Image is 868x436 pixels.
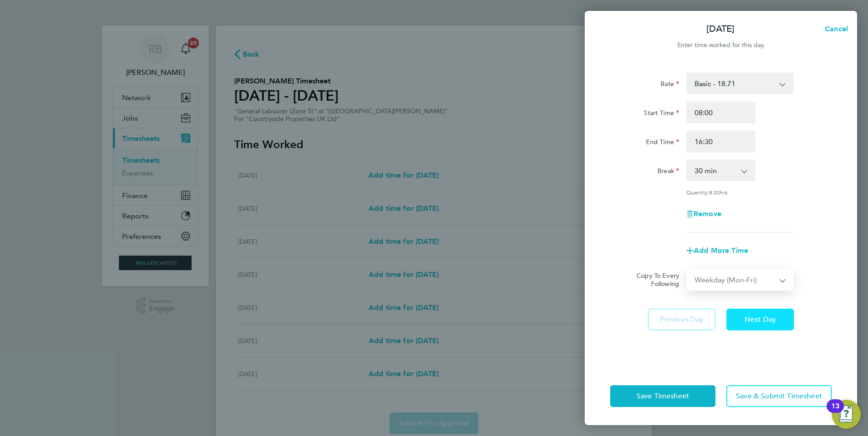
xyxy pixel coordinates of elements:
[706,23,735,35] p: [DATE]
[694,209,721,218] span: Remove
[686,102,755,123] input: E.g. 08:00
[646,138,679,149] label: End Time
[726,309,794,330] button: Next Day
[831,406,839,418] div: 13
[644,109,679,120] label: Start Time
[629,271,679,288] label: Copy To Every Following
[810,20,857,38] button: Cancel
[832,400,861,429] button: Open Resource Center, 13 new notifications
[709,189,720,196] span: 8.00
[686,247,748,254] button: Add More Time
[657,167,679,178] label: Break
[694,246,748,255] span: Add More Time
[636,392,689,401] span: Save Timesheet
[686,210,721,218] button: Remove
[822,24,848,33] span: Cancel
[726,385,832,407] button: Save & Submit Timesheet
[745,315,776,324] span: Next Day
[610,385,715,407] button: Save Timesheet
[585,40,857,51] div: Enter time worked for this day.
[686,189,794,196] div: Quantity: hrs
[736,392,822,401] span: Save & Submit Timesheet
[686,131,755,152] input: E.g. 18:00
[661,80,679,91] label: Rate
